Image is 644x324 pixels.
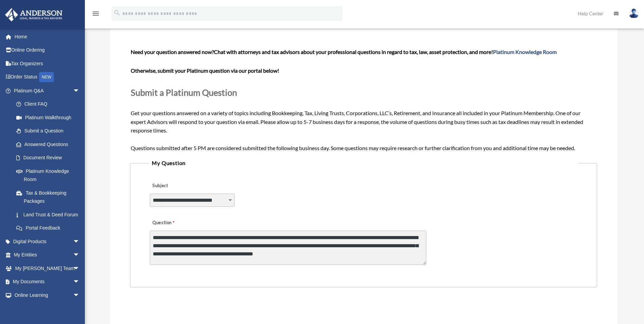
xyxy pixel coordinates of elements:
[5,30,90,43] a: Home
[5,248,90,262] a: My Entitiesarrow_drop_down
[150,218,202,228] label: Question
[131,49,596,151] span: Get your questions answered on a variety of topics including Bookkeeping, Tax, Living Trusts, Cor...
[5,275,90,289] a: My Documentsarrow_drop_down
[5,84,90,97] a: Platinum Q&Aarrow_drop_down
[10,111,90,124] a: Platinum Walkthrough
[5,262,90,275] a: My [PERSON_NAME] Teamarrow_drop_down
[73,248,87,262] span: arrow_drop_down
[5,57,90,70] a: Tax Organizers
[73,288,87,302] span: arrow_drop_down
[5,288,90,302] a: Online Learningarrow_drop_down
[131,87,237,97] span: Submit a Platinum Question
[92,10,100,18] i: menu
[10,138,90,151] a: Answered Questions
[214,49,557,55] span: Chat with attorneys and tax advisors about your professional questions in regard to tax, law, ass...
[113,9,121,17] i: search
[10,221,90,235] a: Portal Feedback
[73,275,87,289] span: arrow_drop_down
[10,164,90,186] a: Platinum Knowledge Room
[73,235,87,249] span: arrow_drop_down
[10,186,90,208] a: Tax & Bookkeeping Packages
[10,151,90,165] a: Document Review
[73,262,87,275] span: arrow_drop_down
[150,181,214,191] label: Subject
[5,43,90,57] a: Online Ordering
[5,70,90,84] a: Order StatusNEW
[149,158,578,168] legend: My Question
[5,235,90,248] a: Digital Productsarrow_drop_down
[10,97,90,111] a: Client FAQ
[10,208,90,221] a: Land Trust & Deed Forum
[39,72,54,82] div: NEW
[629,8,639,18] img: User Pic
[493,49,557,55] a: Platinum Knowledge Room
[3,8,65,21] img: Anderson Advisors Platinum Portal
[131,67,279,74] b: Otherwise, submit your Platinum question via our portal below!
[92,12,100,18] a: menu
[131,49,214,55] span: Need your question answered now?
[73,84,87,98] span: arrow_drop_down
[10,124,87,138] a: Submit a Question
